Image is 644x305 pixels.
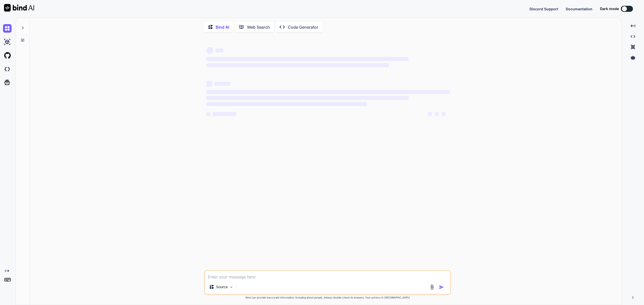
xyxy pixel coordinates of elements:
[530,6,558,12] button: Discord Support
[428,112,432,116] span: ‌
[206,47,213,54] span: ‌
[288,24,318,30] p: Code Generator
[206,112,210,116] span: ‌
[206,96,408,100] span: ‌
[206,102,367,106] span: ‌
[206,57,408,61] span: ‌
[4,4,34,12] img: Bind AI
[216,284,228,289] p: Source
[435,112,439,116] span: ‌
[3,24,12,33] img: chat
[439,285,444,290] img: icon
[3,51,12,60] img: githubLight
[216,24,229,30] p: Bind AI
[600,6,619,11] span: Dark mode
[206,63,389,67] span: ‌
[206,90,450,94] span: ‌
[530,7,558,11] span: Discord Support
[206,81,212,87] span: ‌
[247,24,270,30] p: Web Search
[429,284,435,290] img: attachment
[204,296,451,299] p: Bind can provide inaccurate information, including about people. Always double-check its answers....
[566,7,592,11] span: Documentation
[214,82,230,86] span: ‌
[442,112,446,116] span: ‌
[215,48,223,53] span: ‌
[3,38,12,46] img: ai-studio
[566,6,592,12] button: Documentation
[3,65,12,73] img: darkCloudIdeIcon
[229,285,233,289] img: Pick Models
[212,112,236,116] span: ‌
